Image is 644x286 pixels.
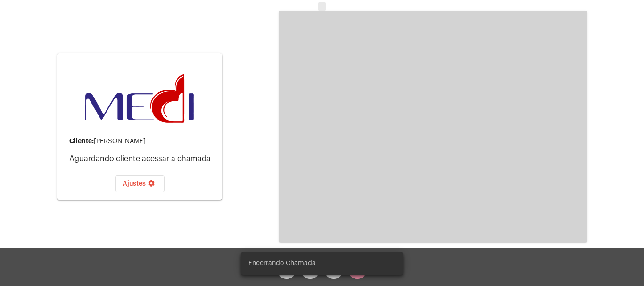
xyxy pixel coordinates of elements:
[248,259,316,268] span: Encerrando Chamada
[69,138,94,144] strong: Cliente:
[69,155,215,163] p: Aguardando cliente acessar a chamada
[115,175,165,192] button: Ajustes
[69,138,215,145] div: [PERSON_NAME]
[123,180,157,187] span: Ajustes
[146,180,157,191] mat-icon: settings
[85,74,194,123] img: d3a1b5fa-500b-b90f-5a1c-719c20e9830b.png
